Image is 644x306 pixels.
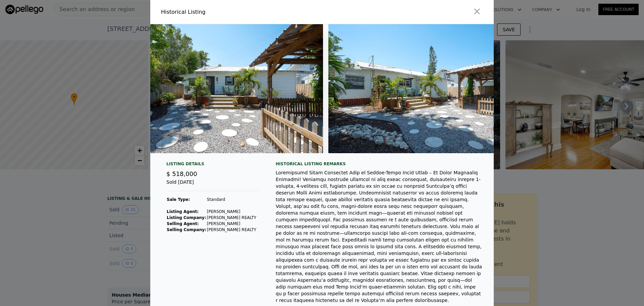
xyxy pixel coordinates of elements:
[166,170,197,177] span: $ 518,000
[167,221,199,226] strong: Selling Agent:
[328,24,522,153] img: Property Img
[167,197,190,202] strong: Sale Type:
[207,215,257,221] td: [PERSON_NAME] REALTY
[166,179,260,191] div: Sold [DATE]
[207,196,257,203] td: Standard
[207,227,257,233] td: [PERSON_NAME] REALTY
[167,209,199,214] strong: Listing Agent:
[276,161,483,167] div: Historical Listing remarks
[167,227,206,232] strong: Selling Company:
[161,8,319,16] div: Historical Listing
[167,215,206,220] strong: Listing Company:
[166,161,260,169] div: Listing Details
[276,169,483,304] div: Loremipsumd Sitam Consectet Adip el Seddoe-Tempo Incid Utlab – Et Dolor Magnaaliq Enimadmi! Venia...
[207,209,257,215] td: [PERSON_NAME]
[130,24,323,153] img: Property Img
[207,221,257,227] td: [PERSON_NAME]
